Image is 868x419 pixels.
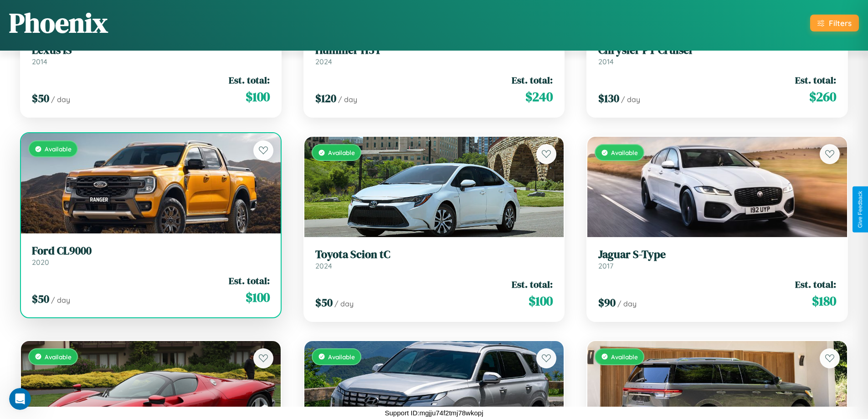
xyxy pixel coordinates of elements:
h3: Lexus IS [32,44,270,57]
h3: Jaguar S-Type [598,248,836,261]
span: $ 240 [525,88,553,106]
span: 2024 [315,57,332,66]
span: Est. total: [795,278,836,291]
a: Hummer H3T2024 [315,44,553,66]
span: 2020 [32,258,49,267]
span: $ 100 [529,292,553,310]
span: Available [328,149,355,156]
span: / day [621,95,640,104]
a: Toyota Scion tC2024 [315,248,553,270]
h3: Ford CL9000 [32,244,270,258]
button: Filters [810,15,859,31]
a: Chrysler PT Cruiser2014 [598,44,836,66]
span: $ 100 [246,288,270,306]
span: Est. total: [512,73,553,87]
span: Available [611,353,638,361]
h3: Toyota Scion tC [315,248,553,261]
span: / day [617,299,637,308]
span: $ 180 [812,292,836,310]
span: Available [328,353,355,361]
span: $ 100 [246,88,270,106]
span: / day [51,295,70,305]
span: Est. total: [512,278,553,291]
span: $ 50 [32,91,49,106]
span: $ 120 [315,91,336,106]
span: Available [611,149,638,156]
span: Available [45,353,72,361]
span: / day [334,299,354,308]
span: $ 260 [809,88,836,106]
span: 2014 [598,57,614,66]
div: Filters [829,18,852,28]
span: Est. total: [229,73,270,87]
p: Support ID: mgjju74f2tmj78wkopj [385,407,483,419]
span: $ 50 [315,295,333,310]
span: $ 130 [598,91,619,106]
a: Lexus IS2014 [32,44,270,66]
div: Give Feedback [857,191,863,228]
span: Available [45,145,72,153]
a: Ford CL90002020 [32,244,270,267]
h1: Phoenix [9,4,108,41]
span: 2014 [32,57,47,66]
span: $ 50 [32,291,49,306]
span: $ 90 [598,295,616,310]
span: Est. total: [795,73,836,87]
iframe: Intercom live chat [9,388,31,410]
span: 2024 [315,261,332,270]
span: 2017 [598,261,613,270]
span: / day [338,95,357,104]
a: Jaguar S-Type2017 [598,248,836,270]
h3: Hummer H3T [315,44,553,57]
span: / day [51,95,70,104]
span: Est. total: [229,274,270,287]
h3: Chrysler PT Cruiser [598,44,836,57]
